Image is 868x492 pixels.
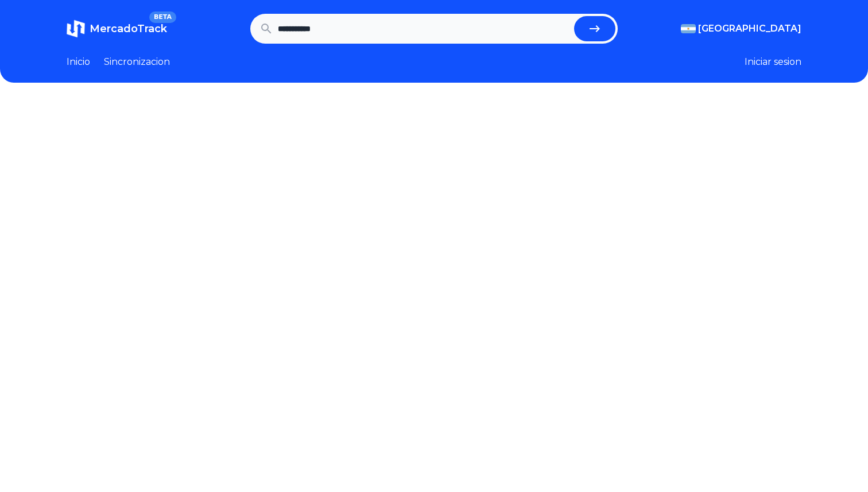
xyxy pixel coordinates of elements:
button: Iniciar sesion [745,55,801,69]
button: [GEOGRAPHIC_DATA] [681,22,801,36]
img: Argentina [681,24,696,33]
a: MercadoTrackBETA [67,20,167,38]
span: MercadoTrack [90,22,167,35]
a: Inicio [67,55,90,69]
span: [GEOGRAPHIC_DATA] [698,22,801,36]
a: Sincronizacion [104,55,170,69]
img: MercadoTrack [67,20,85,38]
span: BETA [149,11,176,23]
